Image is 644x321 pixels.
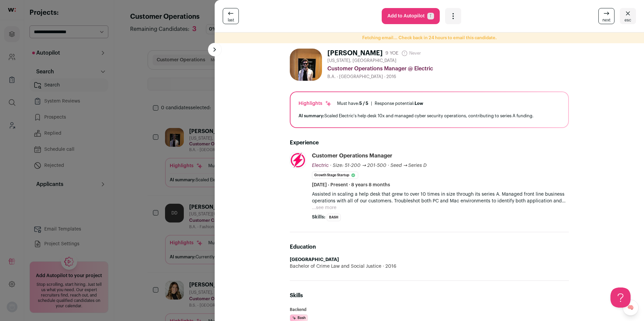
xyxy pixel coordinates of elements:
span: esc [625,17,631,23]
span: Seed → Series D [390,163,427,168]
span: next [602,17,610,23]
span: 2016 [381,263,396,270]
button: Add to AutopilotT [382,8,440,24]
div: Response potential: [375,101,423,106]
li: Growth Stage Startup [312,172,358,179]
span: Skills: [312,214,325,220]
a: last [223,8,239,24]
div: Bachelor of Crime Law and Social Justice [290,263,569,270]
strong: [GEOGRAPHIC_DATA] [290,257,339,262]
h3: Backend [290,308,569,312]
a: 🧠 [623,300,639,316]
div: Customer Operations Manager [312,152,392,159]
div: B.A. - [GEOGRAPHIC_DATA] - 2016 [327,74,569,79]
span: · [388,162,389,169]
div: 9 YOE [385,50,398,57]
span: 5 / 5 [359,101,368,106]
button: Open dropdown [445,8,461,24]
button: ...see more [312,204,336,211]
span: [DATE] - Present · 8 years 8 months [312,182,390,188]
h2: Experience [290,139,569,147]
span: [US_STATE], [GEOGRAPHIC_DATA] [327,58,396,63]
p: Fetching email... Check back in 24 hours to email this candidate. [215,35,644,41]
ul: | [337,101,423,106]
span: · Size: 51-200 → 201-500 [330,163,386,168]
span: Electric [312,163,329,168]
iframe: Help Scout Beacon - Open [610,287,631,308]
span: T [427,13,434,19]
h1: [PERSON_NAME] [327,49,383,58]
div: Customer Operations Manager @ Electric [327,65,569,73]
h2: Skills [290,292,569,300]
button: Close [620,8,636,24]
div: Must have: [337,101,368,106]
img: 04d6a00de173dee9e478b32f934915be4005a715542d8ff2232c24f32000f879.jpg [290,152,306,168]
div: Scaled Electric's help desk 10x and managed cyber security operations, contributing to series A f... [299,112,560,119]
li: bash [327,214,341,221]
img: 6844eff92a096eee6888fa13d27a7a53a5af3cb753533aa3f5019592202dd0e9 [290,49,322,81]
span: last [228,17,234,23]
div: Highlights [299,100,332,107]
p: Assisted in scaling a help desk that grew to over 10 times in size through its series A. Managed ... [312,191,569,204]
h2: Education [290,243,569,251]
a: next [598,8,614,24]
span: AI summary: [299,114,324,118]
span: Never [401,50,421,57]
span: Low [415,101,423,106]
